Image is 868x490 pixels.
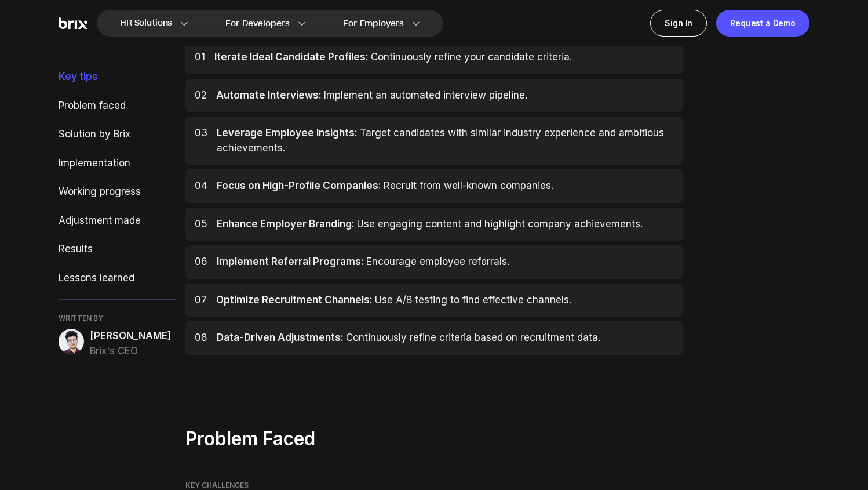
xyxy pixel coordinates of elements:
[216,89,322,101] span: Automate Interviews:
[195,293,207,308] span: 07
[217,218,355,230] span: Enhance Employer Branding:
[185,425,683,453] h2: Problem Faced
[371,51,572,63] span: Continuously refine your candidate criteria.
[59,329,84,354] img: alex
[217,180,381,191] span: Focus on High-Profile Companies:
[346,332,600,343] span: Continuously refine criteria based on recruitment data.
[357,218,643,230] span: Use engaging content and highlight company achievements.
[59,213,176,228] div: Adjustment made
[650,10,707,37] a: Sign In
[90,329,171,344] span: [PERSON_NAME]
[120,14,172,32] span: HR Solutions
[195,88,207,103] span: 02
[185,481,683,490] span: KEY CHALLENGES
[324,89,527,101] span: Implement an automated interview pipeline.
[59,70,176,85] div: Key tips
[214,51,369,63] span: Iterate Ideal Candidate Profiles:
[217,332,344,343] span: Data-Driven Adjustments:
[59,184,176,199] div: Working progress
[195,50,205,65] span: 01
[217,127,664,154] span: Target candidates with similar industry experience and ambitious achievements.
[195,126,207,155] span: 03
[59,156,176,171] div: Implementation
[195,255,207,270] span: 06
[59,17,87,30] img: Brix Logo
[195,179,207,194] span: 04
[195,331,207,346] span: 08
[343,17,404,30] span: For Employers
[217,256,364,267] span: Implement Referral Programs:
[59,271,176,286] div: Lessons learned
[217,127,358,139] span: Leverage Employee Insights:
[375,294,571,306] span: Use A/B testing to find effective channels.
[59,127,176,142] div: Solution by Brix
[59,242,176,257] div: Results
[90,344,171,359] span: Brix's CEO
[366,256,509,267] span: Encourage employee referrals.
[59,99,176,114] div: Problem faced
[716,10,809,37] a: Request a Demo
[216,294,373,306] span: Optimize Recruitment Channels:
[59,314,176,323] span: WRITTEN BY
[195,217,207,232] span: 05
[225,17,290,30] span: For Developers
[384,180,553,191] span: Recruit from well-known companies.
